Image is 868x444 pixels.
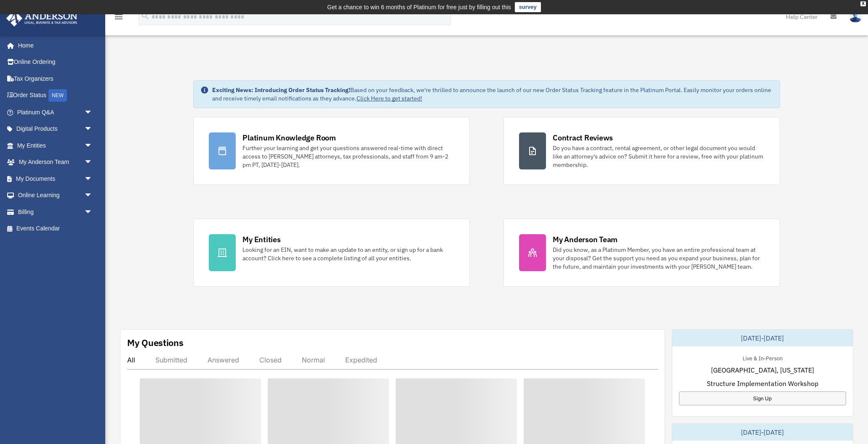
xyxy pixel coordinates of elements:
div: [DATE]-[DATE] [672,330,853,346]
a: menu [114,15,124,22]
a: Platinum Knowledge Room Further your learning and get your questions answered real-time with dire... [193,117,470,185]
div: My Questions [127,336,184,349]
span: Structure Implementation Workshop [707,378,818,388]
i: search [141,11,150,21]
a: Billingarrow_drop_down [6,203,105,220]
div: Answered [208,356,239,364]
div: Get a chance to win 6 months of Platinum for free just by filling out this [327,2,511,12]
a: Sign Up [679,391,847,405]
img: User Pic [849,11,862,23]
div: [DATE]-[DATE] [672,424,853,441]
div: All [127,356,135,364]
div: Contract Reviews [553,132,613,143]
a: Online Learningarrow_drop_down [6,187,105,204]
img: Anderson Advisors Platinum Portal [4,10,80,26]
a: Contract Reviews Do you have a contract, rental agreement, or other legal document you would like... [503,117,780,185]
span: arrow_drop_down [84,154,101,171]
div: Based on your feedback, we're thrilled to announce the launch of our new Order Status Tracking fe... [212,86,773,103]
a: My Entities Looking for an EIN, want to make an update to an entity, or sign up for a bank accoun... [193,219,470,287]
div: Do you have a contract, rental agreement, or other legal document you would like an attorney's ad... [553,144,764,169]
a: Home [6,37,101,54]
a: My Anderson Teamarrow_drop_down [6,154,105,171]
div: Further your learning and get your questions answered real-time with direct access to [PERSON_NAM... [242,144,454,169]
div: Expedited [345,356,377,364]
span: arrow_drop_down [84,203,101,221]
a: My Entitiesarrow_drop_down [6,137,105,154]
a: survey [515,2,541,12]
div: My Entities [242,234,280,245]
div: Looking for an EIN, want to make an update to an entity, or sign up for a bank account? Click her... [242,246,454,262]
div: Closed [259,356,282,364]
span: [GEOGRAPHIC_DATA], [US_STATE] [711,365,814,375]
a: My Anderson Team Did you know, as a Platinum Member, you have an entire professional team at your... [503,219,780,287]
div: Did you know, as a Platinum Member, you have an entire professional team at your disposal? Get th... [553,246,764,271]
div: close [860,1,866,6]
strong: Exciting News: Introducing Order Status Tracking! [212,86,350,94]
a: Click Here to get started! [357,95,422,102]
span: arrow_drop_down [84,121,101,138]
a: Order StatusNEW [6,87,105,104]
div: Normal [302,356,325,364]
a: Tax Organizers [6,70,105,87]
span: arrow_drop_down [84,137,101,154]
span: arrow_drop_down [84,170,101,188]
a: My Documentsarrow_drop_down [6,170,105,187]
div: Live & In-Person [736,353,789,362]
span: arrow_drop_down [84,104,101,121]
a: Platinum Q&Aarrow_drop_down [6,104,105,121]
div: NEW [48,89,67,102]
div: Platinum Knowledge Room [242,132,336,143]
i: menu [114,12,124,22]
span: arrow_drop_down [84,187,101,204]
div: Submitted [155,356,187,364]
div: My Anderson Team [553,234,618,245]
a: Online Ordering [6,54,105,71]
a: Digital Productsarrow_drop_down [6,121,105,137]
a: Events Calendar [6,220,105,237]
